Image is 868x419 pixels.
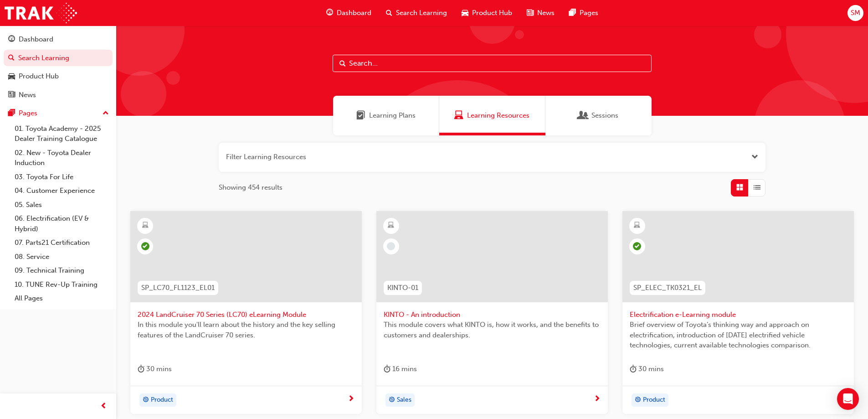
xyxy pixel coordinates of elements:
a: SessionsSessions [545,96,652,135]
span: In this module you'll learn about the history and the key selling features of the LandCruiser 70 ... [138,320,354,340]
span: SP_LC70_FL1123_EL01 [141,283,215,293]
a: 08. Service [11,250,113,264]
span: Dashboard [337,8,371,18]
button: Open the filter [751,152,758,162]
span: Product Hub [472,8,512,18]
span: 2024 LandCruiser 70 Series (LC70) eLearning Module [138,310,354,320]
span: target-icon [389,394,395,406]
span: next-icon [348,395,354,403]
button: DashboardSearch LearningProduct HubNews [4,29,113,105]
a: Dashboard [4,31,113,48]
div: News [19,90,36,100]
a: 09. Technical Training [11,264,113,278]
a: 01. Toyota Academy - 2025 Dealer Training Catalogue [11,122,113,146]
span: guage-icon [8,36,15,44]
a: 10. TUNE Rev-Up Training [11,278,113,292]
a: Product Hub [4,68,113,85]
div: 16 mins [384,363,417,375]
a: 05. Sales [11,198,113,212]
span: up-icon [103,108,109,119]
a: guage-iconDashboard [319,4,379,22]
span: search-icon [8,54,15,62]
img: Trak [5,3,77,23]
span: pages-icon [569,7,576,19]
span: prev-icon [100,401,107,412]
span: target-icon [635,394,641,406]
button: Pages [4,105,113,122]
span: List [754,182,760,193]
div: 30 mins [630,363,664,375]
span: learningRecordVerb_PASS-icon [141,242,149,250]
span: SP_ELEC_TK0321_EL [633,283,702,293]
a: news-iconNews [519,4,562,22]
span: Electrification e-Learning module [630,310,847,320]
div: Pages [19,108,37,119]
a: 04. Customer Experience [11,184,113,198]
span: duration-icon [384,363,390,375]
span: Product [643,395,665,405]
a: pages-iconPages [562,4,606,22]
div: Dashboard [19,34,53,45]
span: search-icon [386,7,392,19]
span: car-icon [462,7,468,19]
span: target-icon [143,394,149,406]
a: Learning ResourcesLearning Resources [439,96,545,135]
span: guage-icon [326,7,333,19]
span: KINTO-01 [387,283,418,293]
a: KINTO-01KINTO - An introductionThis module covers what KINTO is, how it works, and the benefits t... [376,211,608,414]
span: learningResourceType_ELEARNING-icon [634,220,640,232]
span: Learning Resources [454,110,463,121]
span: KINTO - An introduction [384,310,601,320]
span: Sales [397,395,411,405]
a: 06. Electrification (EV & Hybrid) [11,212,113,236]
span: Learning Plans [356,110,365,121]
span: car-icon [8,72,15,81]
input: Search... [333,55,652,72]
div: Open Intercom Messenger [837,388,859,410]
span: Search Learning [396,8,447,18]
span: This module covers what KINTO is, how it works, and the benefits to customers and dealerships. [384,320,601,340]
span: Grid [736,182,743,193]
a: Learning PlansLearning Plans [333,96,439,135]
a: 02. New - Toyota Dealer Induction [11,146,113,170]
span: news-icon [527,7,534,19]
a: All Pages [11,291,113,305]
span: news-icon [8,91,15,99]
span: Sessions [579,110,588,121]
a: car-iconProduct Hub [454,4,519,22]
span: learningResourceType_ELEARNING-icon [388,220,394,232]
a: Search Learning [4,50,113,67]
div: Product Hub [19,71,59,82]
span: Sessions [591,110,618,121]
span: learningRecordVerb_COMPLETE-icon [633,242,641,250]
span: learningRecordVerb_NONE-icon [387,242,395,250]
span: duration-icon [138,363,144,375]
span: Product [151,395,173,405]
a: News [4,87,113,103]
span: Showing 454 results [219,182,282,193]
span: pages-icon [8,109,15,118]
span: Pages [580,8,598,18]
span: News [537,8,555,18]
a: SP_ELEC_TK0321_ELElectrification e-Learning moduleBrief overview of Toyota’s thinking way and app... [622,211,854,414]
span: Learning Resources [467,110,529,121]
a: SP_LC70_FL1123_EL012024 LandCruiser 70 Series (LC70) eLearning ModuleIn this module you'll learn ... [130,211,362,414]
button: SM [847,5,863,21]
span: duration-icon [630,363,637,375]
span: Brief overview of Toyota’s thinking way and approach on electrification, introduction of [DATE] e... [630,320,847,351]
a: 07. Parts21 Certification [11,236,113,250]
a: search-iconSearch Learning [379,4,454,22]
span: next-icon [594,395,601,403]
a: 03. Toyota For Life [11,170,113,184]
span: Learning Plans [369,110,416,121]
div: 30 mins [138,363,172,375]
span: Search [339,58,346,69]
span: SM [851,8,860,18]
span: learningResourceType_ELEARNING-icon [142,220,149,232]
